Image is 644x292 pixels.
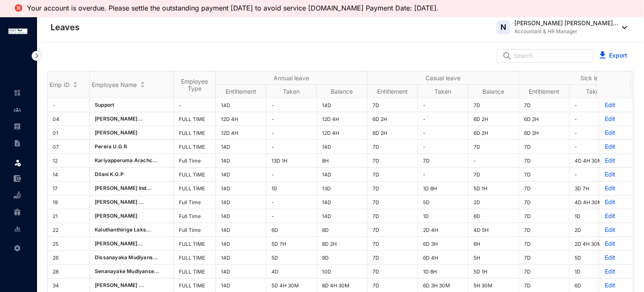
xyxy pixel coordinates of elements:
[174,112,216,126] td: FULL TIME
[174,265,216,279] td: FULL TIME
[569,237,620,251] td: 2D 4H 30M
[367,98,418,112] td: 7D
[569,265,620,279] td: 1D
[418,168,468,182] td: -
[7,170,27,187] li: Expenses
[605,267,628,276] p: Edit
[367,265,418,279] td: 7D
[216,85,266,98] th: Entitlement
[569,168,620,182] td: -
[367,71,519,85] th: Casual leave
[7,187,27,204] li: Loan
[216,168,266,182] td: 14D
[519,168,569,182] td: 7D
[95,170,168,179] p: Dilani K.G.P
[569,140,620,154] td: -
[317,223,367,237] td: 8D
[468,168,519,182] td: 7D
[519,154,569,168] td: 7D
[418,195,468,209] td: 5D
[8,29,27,34] img: logo
[95,240,143,247] span: [PERSON_NAME]...
[317,154,367,168] td: 8H
[519,85,569,98] th: Entitlement
[266,154,317,168] td: 13D 1H
[367,182,418,195] td: 7D
[367,168,418,182] td: 7D
[95,142,168,151] p: Perera U.G.R
[519,112,569,126] td: 6D 2H
[216,195,266,209] td: 14D
[600,51,606,58] img: blue-download.5ef7b2b032fd340530a27f4ceaf19358.svg
[48,112,90,126] td: 04
[317,140,367,154] td: 14D
[95,212,168,220] p: [PERSON_NAME]
[468,140,519,154] td: 7D
[13,225,21,233] img: report-unselected.e6a6b4230fc7da01f883.svg
[605,101,628,109] p: Edit
[519,251,569,265] td: 7D
[317,195,367,209] td: 14D
[13,3,24,13] img: alert-icon-error.ae2eb8c10aa5e3dc951a89517520af3a.svg
[317,85,367,98] th: Balance
[266,140,317,154] td: -
[519,126,569,140] td: 6D 2H
[519,98,569,112] td: 7D
[468,251,519,265] td: 5H
[7,135,27,152] li: Contracts
[317,265,367,279] td: 10D
[605,253,628,262] p: Edit
[174,237,216,251] td: FULL TIME
[468,98,519,112] td: 7D
[418,154,468,168] td: 7D
[216,126,266,140] td: 12D 4H
[593,49,634,63] button: Export
[266,85,317,98] th: Taken
[266,251,317,265] td: 5D
[48,154,90,168] td: 12
[48,209,90,223] td: 21
[174,154,216,168] td: Full Time
[48,71,90,98] th: Emp ID
[569,223,620,237] td: 2D
[418,98,468,112] td: -
[317,237,367,251] td: 8D 2H
[48,265,90,279] td: 28
[569,98,620,112] td: -
[95,185,152,191] span: [PERSON_NAME] Ind...
[95,101,168,109] p: Support
[519,237,569,251] td: 7D
[514,50,588,62] input: Search
[95,116,143,122] span: [PERSON_NAME]...
[367,154,418,168] td: 7D
[569,112,620,126] td: -
[90,71,174,98] th: Employee Name
[418,251,468,265] td: 6D 4H
[48,182,90,195] td: 17
[13,123,21,130] img: payroll-unselected.b590312f920e76f0c668.svg
[569,154,620,168] td: 4D 4H 30M
[468,112,519,126] td: 6D 2H
[216,251,266,265] td: 14D
[317,126,367,140] td: 12D 4H
[216,98,266,112] td: 14D
[13,192,21,199] img: loan-unselected.d74d20a04637f2d15ab5.svg
[13,208,21,216] img: gratuity-unselected.a8c340787eea3cf492d7.svg
[418,126,468,140] td: -
[266,265,317,279] td: 4D
[519,223,569,237] td: 7D
[418,182,468,195] td: 1D 8H
[367,237,418,251] td: 7D
[605,226,628,234] p: Edit
[317,112,367,126] td: 12D 4H
[174,126,216,140] td: FULL TIME
[48,237,90,251] td: 25
[48,126,90,140] td: 01
[13,106,21,113] img: people-unselected.118708e94b43a90eceab.svg
[468,265,519,279] td: 5D 1H
[605,142,628,151] p: Edit
[418,85,468,98] th: Taken
[216,140,266,154] td: 14D
[216,154,266,168] td: 14D
[174,195,216,209] td: Full Time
